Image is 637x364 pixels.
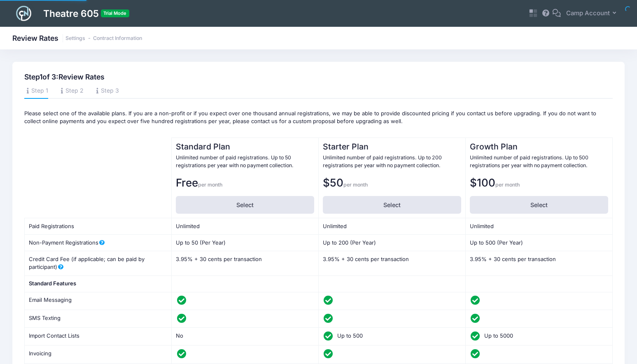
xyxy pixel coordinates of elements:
td: Non-Payment Registrations [25,235,172,251]
td: Import Contact Lists [25,328,172,345]
p: Please select one of the available plans. If you are a non-profit or if you expect over one thous... [24,110,613,132]
h1: Theatre 605 [43,2,129,25]
td: Up to 50 (Per Year) [172,235,319,251]
span: per month [198,182,222,188]
a: Contract Information [93,35,142,42]
a: Step 3 [94,84,119,99]
h1: Review Rates [12,34,142,42]
label: Select [176,196,314,214]
img: Logo [12,2,35,25]
span: Camp Account [566,9,610,18]
span: Up to 500 [337,332,363,340]
div: No [176,332,314,340]
td: Unlimited [319,218,466,235]
td: Email Messaging [25,292,172,310]
span: per month [495,182,520,188]
h2: Growth Plan [470,142,608,152]
td: Credit Card Fee (if applicable; can be paid by participant) [25,251,172,276]
p: Unlimited number of paid registrations. Up to 200 registrations per year with no payment collection. [323,154,461,169]
a: Step 2 [59,84,84,99]
td: SMS Texting [25,310,172,327]
h2: Standard Plan [176,142,314,152]
p: Free [176,175,314,191]
p: $100 [470,175,608,191]
label: Select [323,196,461,214]
a: Settings [65,35,85,42]
span: Up to 5000 [484,332,513,340]
span: Trial Mode [101,9,129,17]
td: Up to 200 (Per Year) [319,235,466,251]
span: 1 [40,72,42,81]
td: 3.95% + 30 cents per transaction [465,251,612,276]
strong: Standard Features [29,280,76,287]
p: Unlimited number of paid registrations. Up to 50 registrations per year with no payment collection. [176,154,314,169]
td: Invoicing [25,345,172,363]
label: Select [470,196,608,214]
td: Unlimited [172,218,319,235]
button: Camp Account [561,4,625,23]
a: Step 1 [24,84,48,99]
p: $50 [323,175,461,191]
td: 3.95% + 30 cents per transaction [172,251,319,276]
h2: Starter Plan [323,142,461,152]
td: Up to 500 (Per Year) [465,235,612,251]
td: 3.95% + 30 cents per transaction [319,251,466,276]
td: Unlimited [465,218,612,235]
h3: Step of 3: [24,72,613,81]
span: Review Rates [58,72,105,81]
p: Unlimited number of paid registrations. Up to 500 registrations per year with no payment collection. [470,154,608,169]
td: Paid Registrations [25,218,172,235]
span: per month [343,182,368,188]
